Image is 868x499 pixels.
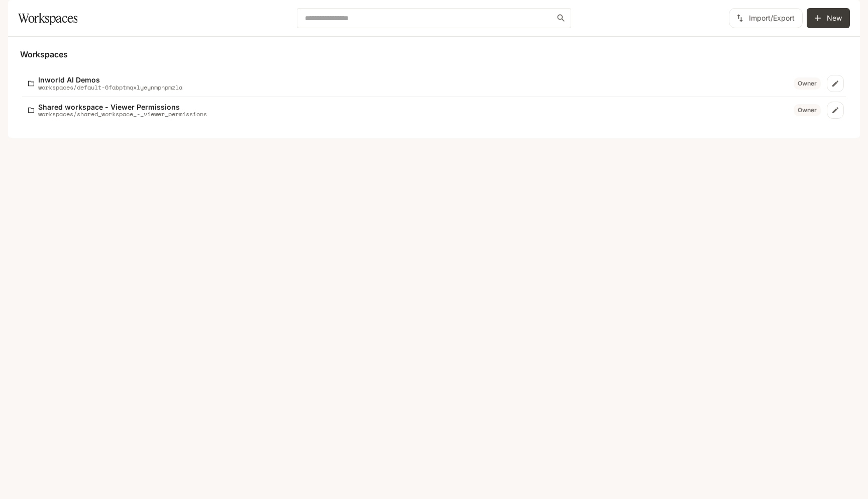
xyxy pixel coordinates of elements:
p: Shared workspace - Viewer Permissions [38,103,207,111]
a: Edit workspace [827,75,844,92]
p: workspaces/shared_workspace_-_viewer_permissions [38,111,207,117]
h1: Workspaces [18,8,77,28]
button: Import/Export [729,8,803,28]
div: Owner [794,104,821,116]
a: Edit workspace [827,102,844,119]
p: Inworld AI Demos [38,76,182,84]
a: Shared workspace - Viewer Permissionsworkspaces/shared_workspace_-_viewer_permissionsOwner [24,99,825,122]
div: Owner [794,77,821,90]
h5: Workspaces [20,49,848,60]
p: workspaces/default-6fabptmqxlyeynmphpmzla [38,84,182,91]
a: Inworld AI Demosworkspaces/default-6fabptmqxlyeynmphpmzlaOwner [24,72,825,95]
button: Create workspace [807,8,850,28]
